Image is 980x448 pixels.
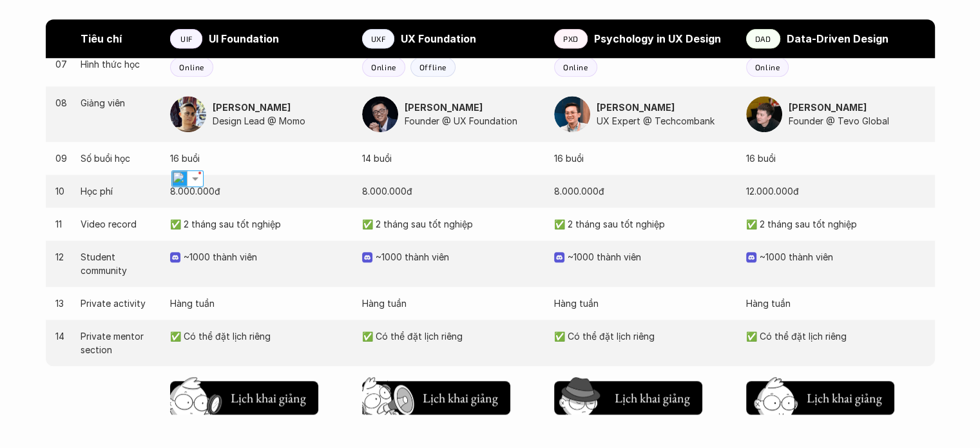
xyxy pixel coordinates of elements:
p: Giảng viên [81,96,157,110]
p: Số buổi học [81,151,157,165]
p: Online [563,63,588,72]
p: Founder @ UX Foundation [405,114,541,128]
p: ✅ 2 tháng sau tốt nghiệp [554,217,733,231]
p: UXF [371,34,386,43]
strong: UX Foundation [401,32,476,45]
p: ✅ Có thể đặt lịch riêng [362,329,541,343]
p: Video record [81,217,157,231]
a: Lịch khai giảng [170,376,318,414]
strong: Data-Driven Design [787,32,889,45]
strong: [PERSON_NAME] [405,102,483,113]
p: Design Lead @ Momo [213,114,349,128]
button: Lịch khai giảng [554,381,702,414]
p: ✅ 2 tháng sau tốt nghiệp [746,217,925,231]
p: ✅ Có thể đặt lịch riêng [554,329,733,343]
h5: Lịch khai giảng [615,389,690,407]
p: Hàng tuần [362,297,541,310]
p: UX Expert @ Techcombank [597,114,733,128]
p: ✅ Có thể đặt lịch riêng [746,329,925,343]
p: ✅ Có thể đặt lịch riêng [170,329,349,343]
p: 8.000.000đ [170,184,349,198]
p: 12 [55,250,68,264]
p: 12.000.000đ [746,184,925,198]
strong: UI Foundation [209,32,279,45]
p: 8.000.000đ [362,184,541,198]
p: Hình thức học [81,57,157,71]
p: ✅ 2 tháng sau tốt nghiệp [362,217,541,231]
p: Founder @ Tevo Global [789,114,925,128]
p: DAD [755,34,771,43]
h5: Lịch khai giảng [423,389,498,407]
strong: [PERSON_NAME] [597,102,675,113]
p: 14 [55,329,68,343]
button: Lịch khai giảng [362,381,510,414]
p: ~1000 thành viên [760,250,925,264]
p: Học phí [81,184,157,198]
strong: [PERSON_NAME] [213,102,291,113]
p: UIF [180,34,193,43]
p: Hàng tuần [170,297,349,310]
p: Online [371,63,396,72]
p: 08 [55,96,68,110]
p: PXD [563,34,579,43]
h5: Lịch khai giảng [807,389,882,407]
p: Offline [419,63,447,72]
h5: Lịch khai giảng [231,389,306,407]
p: 16 buổi [170,151,349,165]
p: 09 [55,151,68,165]
p: Hàng tuần [554,297,733,310]
p: 10 [55,184,68,198]
a: Lịch khai giảng [746,376,894,414]
p: 8.000.000đ [554,184,733,198]
p: 16 buổi [554,151,733,165]
p: ~1000 thành viên [376,250,541,264]
p: Online [755,63,780,72]
p: ~1000 thành viên [568,250,733,264]
p: Student community [81,250,157,277]
button: Lịch khai giảng [170,381,318,414]
strong: [PERSON_NAME] [789,102,867,113]
p: Private activity [81,297,157,310]
button: Lịch khai giảng [746,381,894,414]
p: 14 buổi [362,151,541,165]
p: 16 buổi [746,151,925,165]
p: Private mentor section [81,329,157,356]
p: 13 [55,297,68,310]
p: Online [179,63,204,72]
a: Lịch khai giảng [362,376,510,414]
a: Lịch khai giảng [554,376,702,414]
p: 11 [55,217,68,231]
strong: Tiêu chí [81,32,122,45]
p: ~1000 thành viên [184,250,349,264]
p: ✅ 2 tháng sau tốt nghiệp [170,217,349,231]
strong: Psychology in UX Design [594,32,721,45]
p: 07 [55,57,68,71]
p: Hàng tuần [746,297,925,310]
